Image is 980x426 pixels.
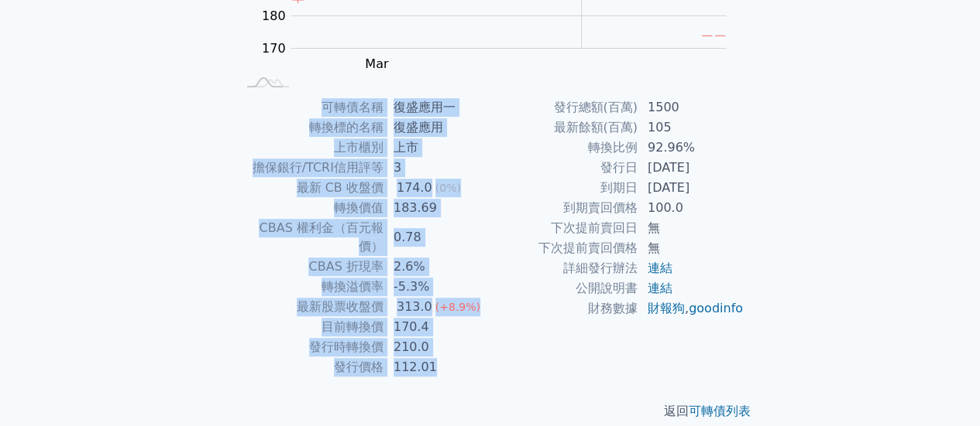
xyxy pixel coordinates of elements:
[490,138,638,158] td: 轉換比例
[435,182,461,194] span: (0%)
[236,138,384,158] td: 上市櫃別
[384,317,490,337] td: 170.4
[262,41,286,56] tspan: 170
[490,198,638,218] td: 到期賣回價格
[262,9,286,23] tspan: 180
[384,97,490,118] td: 復盛應用一
[490,278,638,298] td: 公開說明書
[394,179,435,197] div: 174.0
[689,301,743,315] a: goodinfo
[394,298,435,316] div: 313.0
[638,298,744,319] td: ,
[435,301,480,313] span: (+8.9%)
[365,56,389,71] tspan: Mar
[236,118,384,138] td: 轉換標的名稱
[490,238,638,258] td: 下次提前賣回價格
[903,352,980,426] iframe: Chat Widget
[384,118,490,138] td: 復盛應用
[490,97,638,118] td: 發行總額(百萬)
[638,138,744,158] td: 92.96%
[236,297,384,317] td: 最新股票收盤價
[236,277,384,297] td: 轉換溢價率
[218,402,763,421] p: 返回
[384,337,490,357] td: 210.0
[384,277,490,297] td: -5.3%
[384,257,490,277] td: 2.6%
[236,198,384,218] td: 轉換價值
[638,97,744,118] td: 1500
[638,118,744,138] td: 105
[236,97,384,118] td: 可轉債名稱
[236,158,384,178] td: 擔保銀行/TCRI信用評等
[648,281,672,295] a: 連結
[236,357,384,377] td: 發行價格
[384,158,490,178] td: 3
[648,261,672,275] a: 連結
[638,198,744,218] td: 100.0
[384,357,490,377] td: 112.01
[638,238,744,258] td: 無
[236,218,384,257] td: CBAS 權利金（百元報價）
[236,178,384,198] td: 最新 CB 收盤價
[903,352,980,426] div: 聊天小工具
[236,337,384,357] td: 發行時轉換價
[236,317,384,337] td: 目前轉換價
[490,178,638,198] td: 到期日
[490,258,638,278] td: 詳細發行辦法
[490,298,638,319] td: 財務數據
[689,404,751,418] a: 可轉債列表
[490,158,638,178] td: 發行日
[490,118,638,138] td: 最新餘額(百萬)
[638,178,744,198] td: [DATE]
[384,198,490,218] td: 183.69
[648,301,685,315] a: 財報狗
[490,218,638,238] td: 下次提前賣回日
[384,138,490,158] td: 上市
[384,218,490,257] td: 0.78
[638,218,744,238] td: 無
[638,158,744,178] td: [DATE]
[236,257,384,277] td: CBAS 折現率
